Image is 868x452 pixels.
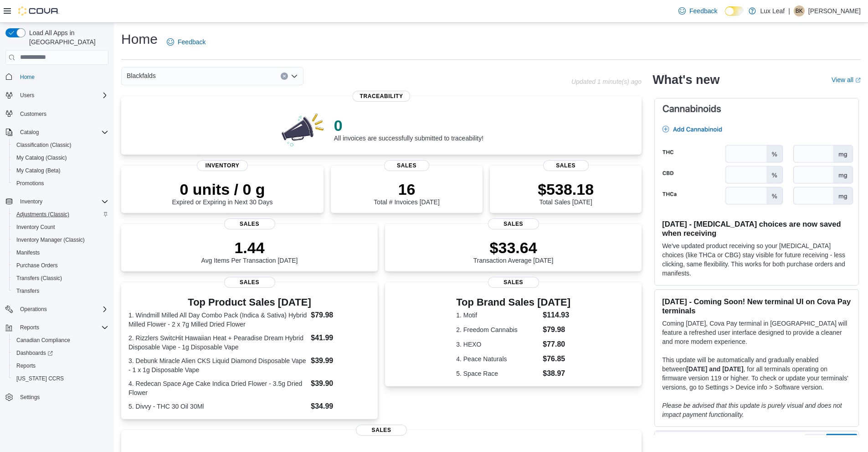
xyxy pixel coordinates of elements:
[16,375,64,382] span: [US_STATE] CCRS
[128,333,307,352] dt: 2. Rizzlers SwitcHit Hawaiian Heat + Pearadise Dream Hybrid Disposable Vape - 1g Disposable Vape
[16,337,70,344] span: Canadian Compliance
[356,425,407,436] span: Sales
[662,219,851,238] h3: [DATE] - [MEDICAL_DATA] choices are now saved when receiving
[456,311,539,320] dt: 1. Motif
[16,287,39,295] span: Transfers
[279,111,327,147] img: 0
[16,141,72,149] span: Classification (Classic)
[128,379,307,397] dt: 4. Redecan Space Age Cake Indica Dried Flower - 3.5g Dried Flower
[16,108,108,119] span: Customers
[2,390,112,404] button: Settings
[16,196,46,207] button: Inventory
[197,160,248,171] span: Inventory
[662,355,851,392] p: This update will be automatically and gradually enabled between , for all terminals operating on ...
[13,373,67,384] a: [US_STATE] CCRS
[13,360,39,371] a: Reports
[374,180,439,198] p: 16
[538,180,594,206] div: Total Sales [DATE]
[538,180,594,198] p: $538.18
[16,211,69,218] span: Adjustments (Classic)
[13,286,43,296] a: Transfers
[13,234,88,245] a: Inventory Manager (Classic)
[13,165,108,176] span: My Catalog (Beta)
[832,76,861,83] a: View allExternal link
[128,356,307,374] dt: 3. Debunk Miracle Alien CKS Liquid Diamond Disposable Vape - 1 x 1g Disposable Vape
[374,180,439,206] div: Total # Invoices [DATE]
[311,310,370,321] dd: $79.98
[662,297,851,315] h3: [DATE] - Coming Soon! New terminal UI on Cova Pay terminals
[16,90,108,101] span: Users
[9,372,112,385] button: [US_STATE] CCRS
[16,392,43,403] a: Settings
[725,16,725,16] span: Dark Mode
[13,140,75,151] a: Classification (Classic)
[13,209,108,220] span: Adjustments (Classic)
[16,71,108,83] span: Home
[543,310,570,321] dd: $114.93
[16,72,38,83] a: Home
[13,273,66,284] a: Transfers (Classic)
[543,368,570,379] dd: $38.97
[13,348,108,358] span: Dashboards
[16,167,61,174] span: My Catalog (Beta)
[9,177,112,190] button: Promotions
[334,116,483,142] div: All invoices are successfully submitted to traceability!
[2,321,112,334] button: Reports
[127,70,156,81] span: Blackfalds
[13,286,108,296] span: Transfers
[13,335,74,346] a: Canadian Compliance
[178,37,205,47] span: Feedback
[662,241,851,278] p: We've updated product receiving so your [MEDICAL_DATA] choices (like THCa or CBG) stay visible fo...
[2,107,112,120] button: Customers
[2,303,112,316] button: Operations
[384,160,430,171] span: Sales
[13,222,59,233] a: Inventory Count
[760,5,785,16] p: Lux Leaf
[13,260,62,271] a: Purchase Orders
[16,127,108,138] span: Catalog
[13,260,108,271] span: Purchase Orders
[796,5,803,16] span: BK
[128,311,307,329] dt: 1. Windmill Milled All Day Combo Pack (Indica & Sativa) Hybrid Milled Flower - 2 x 7g Milled Drie...
[13,152,108,163] span: My Catalog (Classic)
[13,360,108,371] span: Reports
[16,275,62,282] span: Transfers (Classic)
[20,306,47,313] span: Operations
[20,324,39,331] span: Reports
[675,2,721,20] a: Feedback
[16,196,108,207] span: Inventory
[456,340,539,349] dt: 3. HEXO
[311,333,370,343] dd: $41.99
[13,335,108,346] span: Canadian Compliance
[311,355,370,366] dd: $39.99
[16,109,50,119] a: Customers
[291,73,298,80] button: Open list of options
[9,334,112,347] button: Canadian Compliance
[456,369,539,378] dt: 5. Space Race
[13,348,56,358] a: Dashboards
[808,5,861,16] p: [PERSON_NAME]
[9,272,112,285] button: Transfers (Classic)
[725,6,744,16] input: Dark Mode
[488,277,539,288] span: Sales
[788,5,790,16] p: |
[794,5,805,16] div: Brooklyn Kowaluk
[9,359,112,372] button: Reports
[16,90,38,101] button: Users
[281,73,288,80] button: Clear input
[2,70,112,83] button: Home
[13,373,108,384] span: Washington CCRS
[16,349,53,357] span: Dashboards
[473,239,554,264] div: Transaction Average [DATE]
[9,234,112,246] button: Inventory Manager (Classic)
[652,73,719,87] h2: What's new
[20,394,40,401] span: Settings
[353,91,411,102] span: Traceability
[16,362,36,369] span: Reports
[201,239,298,257] p: 1.44
[2,195,112,208] button: Inventory
[662,319,851,346] p: Coming [DATE], Cova Pay terminal in [GEOGRAPHIC_DATA] will feature a refreshed user interface des...
[13,247,43,258] a: Manifests
[20,92,34,99] span: Users
[571,78,642,85] p: Updated 1 minute(s) ago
